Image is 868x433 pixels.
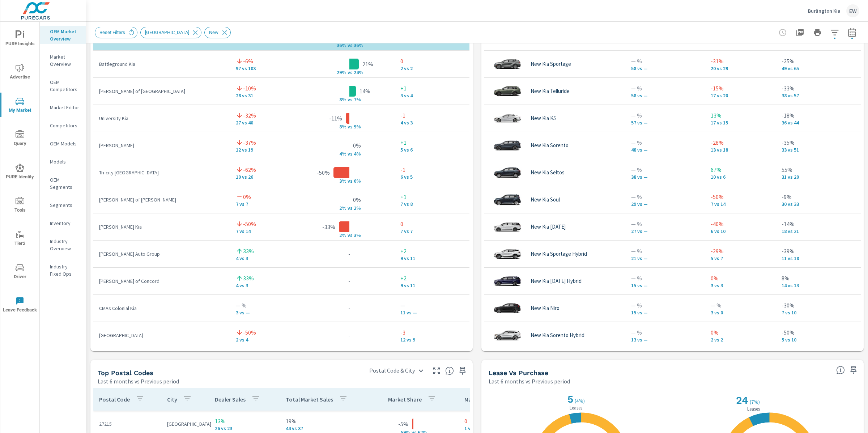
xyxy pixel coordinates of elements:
[243,274,254,283] p: 33%
[3,97,37,115] span: My Market
[711,247,770,255] p: -29%
[99,196,224,203] p: [PERSON_NAME] of [PERSON_NAME]
[711,93,770,98] p: 17 vs 20
[40,26,86,44] div: OEM Market Overview
[631,255,699,261] p: 21 vs —
[400,65,464,71] p: 2 vs 2
[711,147,770,153] p: 13 vs 18
[631,174,699,180] p: 38 vs —
[350,96,367,103] p: s 7%
[489,377,570,386] p: Last 6 months vs Previous period
[99,396,130,403] p: Postal Code
[431,365,442,377] button: Make Fullscreen
[215,425,274,431] p: 26 vs 23
[445,366,454,375] span: Top Postal Codes shows you how you rank, in terms of sales, to other dealerships in your market. ...
[711,38,770,44] p: 19 vs 24
[457,365,468,377] span: Save this to your personalized report
[400,192,464,201] p: +1
[40,102,86,113] div: Market Editor
[746,407,761,411] p: Leases
[99,332,224,339] p: [GEOGRAPHIC_DATA]
[400,84,464,93] p: +1
[350,42,367,48] p: s 36%
[236,120,298,126] p: 27 vs 40
[531,251,587,257] p: New Kia Sportage Hybrid
[205,30,223,35] span: New
[810,25,825,40] button: Print Report
[40,174,86,192] div: OEM Segments
[215,396,246,403] p: Dealer Sales
[167,396,177,403] p: City
[782,38,858,44] p: 56 vs 56
[50,238,80,252] p: Industry Overview
[531,305,559,311] p: New Kia Niro
[350,123,367,130] p: s 9%
[350,232,367,238] p: s 3%
[782,201,858,207] p: 30 vs 33
[782,274,858,283] p: 8%
[782,138,858,147] p: -35%
[350,150,367,157] p: s 4%
[531,332,584,339] p: New Kia Sorento Hybrid
[631,283,699,288] p: 15 vs —
[711,255,770,261] p: 5 vs 7
[40,200,86,211] div: Segments
[808,8,841,14] p: Burlington Kia
[782,147,858,153] p: 33 vs 51
[350,69,367,76] p: s 24%
[782,283,858,288] p: 14 vs 13
[782,111,858,120] p: -18%
[204,27,231,38] div: New
[40,77,86,95] div: OEM Competitors
[0,22,39,321] div: nav menu
[531,196,560,203] p: New Kia Soul
[3,230,37,248] span: Tier2
[531,224,566,230] p: New Kia [DATE]
[400,138,464,147] p: +1
[236,93,298,98] p: 28 vs 31
[243,328,256,337] p: -50%
[99,420,156,428] p: 27215
[631,138,699,147] p: — %
[493,297,522,319] img: glamour
[782,174,858,180] p: 31 vs 20
[236,337,298,343] p: 2 vs 4
[400,111,464,120] p: -1
[711,337,770,343] p: 2 vs 2
[782,57,858,65] p: -25%
[3,197,37,215] span: Tools
[400,93,464,98] p: 3 vs 4
[631,65,699,71] p: 58 vs —
[400,283,464,288] p: 9 vs 11
[400,57,464,65] p: 0
[99,115,224,122] p: University Kia
[236,301,298,310] p: — %
[141,30,193,35] span: [GEOGRAPHIC_DATA]
[845,25,859,40] button: Select Date Range
[236,283,298,288] p: 4 vs 3
[836,366,845,374] span: Understand how shoppers are deciding to purchase vehicles. Sales data is based off market registr...
[99,169,224,176] p: Tri-city [GEOGRAPHIC_DATA]
[782,93,858,98] p: 38 vs 57
[400,228,464,234] p: 7 vs 7
[331,232,350,238] p: 2% v
[711,283,770,288] p: 3 vs 3
[493,162,522,183] img: glamour
[3,64,37,81] span: Advertise
[40,156,86,167] div: Models
[848,364,859,376] span: Save this to your personalized report
[400,337,464,343] p: 12 vs 9
[40,218,86,229] div: Inventory
[464,425,524,431] p: 1 vs 1
[388,396,422,403] p: Market Share
[95,30,129,35] span: Reset Filters
[711,220,770,228] p: -40%
[531,61,571,67] p: New Kia Sportage
[40,261,86,279] div: Industry Fixed Ops
[493,189,522,211] img: glamour
[711,228,770,234] p: 6 vs 10
[98,369,153,377] h5: Top Postal Codes
[236,174,298,180] p: 10 vs 26
[50,201,80,209] p: Segments
[50,263,80,277] p: Industry Fixed Ops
